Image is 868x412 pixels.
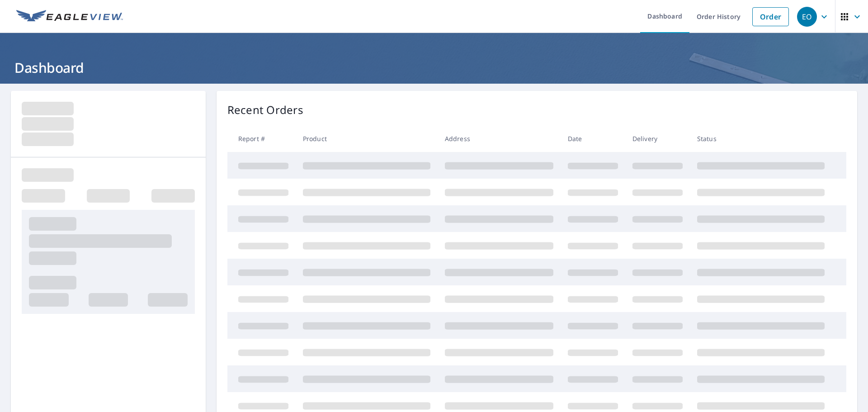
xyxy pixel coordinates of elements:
[438,125,561,152] th: Address
[227,125,296,152] th: Report #
[561,125,625,152] th: Date
[797,7,817,27] div: EO
[625,125,690,152] th: Delivery
[16,10,123,24] img: EV Logo
[296,125,438,152] th: Product
[690,125,832,152] th: Status
[227,102,303,118] p: Recent Orders
[11,58,857,77] h1: Dashboard
[752,7,789,26] a: Order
